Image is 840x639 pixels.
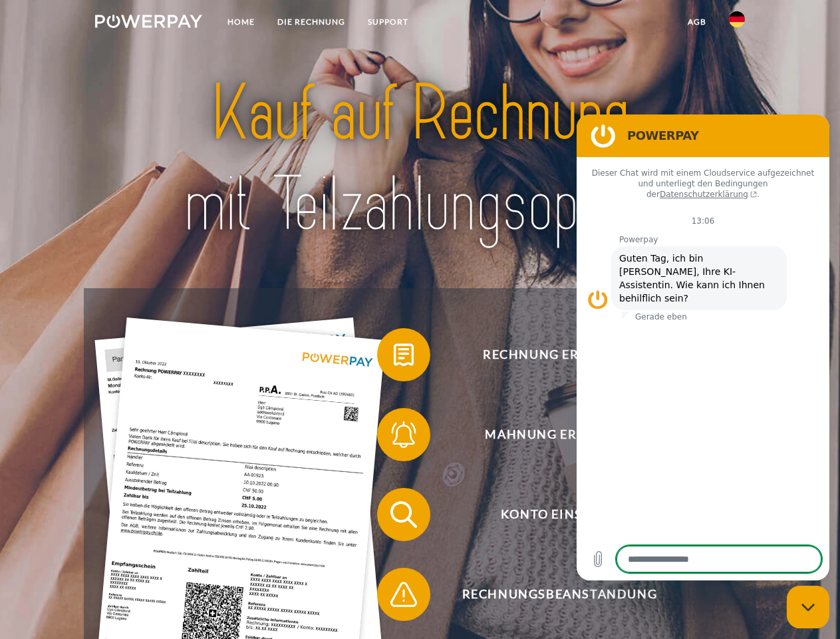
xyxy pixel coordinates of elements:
img: qb_bell.svg [387,418,420,451]
a: DIE RECHNUNG [266,10,356,34]
img: qb_search.svg [387,498,420,531]
img: title-powerpay_de.svg [127,64,713,255]
span: Konto einsehen [396,488,722,541]
iframe: Schaltfläche zum Öffnen des Messaging-Fensters; Konversation läuft [787,586,829,628]
a: SUPPORT [356,10,420,34]
button: Rechnung erhalten? [377,328,723,381]
img: de [729,11,745,27]
iframe: Messaging-Fenster [577,114,829,580]
a: agb [676,10,718,34]
img: logo-powerpay-white.svg [95,15,202,28]
a: Home [216,10,266,34]
img: qb_warning.svg [387,578,420,611]
span: Mahnung erhalten? [396,408,722,461]
button: Rechnungsbeanstandung [377,568,723,621]
button: Konto einsehen [377,488,723,541]
button: Mahnung erhalten? [377,408,723,461]
span: Rechnungsbeanstandung [396,568,722,621]
img: qb_bill.svg [387,338,420,371]
span: Rechnung erhalten? [396,328,722,381]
